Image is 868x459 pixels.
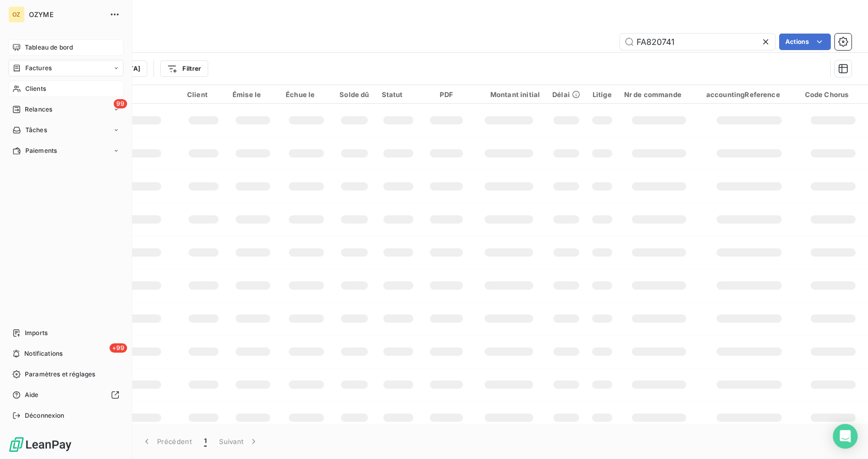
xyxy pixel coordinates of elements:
[213,431,265,452] button: Suivant
[110,343,127,353] span: +99
[339,90,369,99] div: Solde dû
[593,90,612,99] div: Litige
[8,387,123,403] a: Aide
[135,431,198,452] button: Précédent
[8,436,72,453] img: Logo LeanPay
[204,436,207,447] span: 1
[198,431,213,452] button: 1
[25,328,48,338] span: Imports
[833,424,858,449] div: Open Intercom Messenger
[29,10,103,19] span: OZYME
[25,84,46,93] span: Clients
[805,90,861,99] div: Code Chorus
[779,34,831,50] button: Actions
[427,90,465,99] div: PDF
[25,125,47,135] span: Tâches
[114,99,127,108] span: 99
[25,390,39,400] span: Aide
[25,64,52,73] span: Factures
[478,90,540,99] div: Montant initial
[624,90,694,99] div: Nr de commande
[24,349,63,358] span: Notifications
[25,411,65,420] span: Déconnexion
[8,6,25,23] div: OZ
[706,90,793,99] div: accountingReference
[25,146,57,155] span: Paiements
[25,370,95,379] span: Paramètres et réglages
[233,90,273,99] div: Émise le
[286,90,327,99] div: Échue le
[25,43,73,52] span: Tableau de bord
[187,90,220,99] div: Client
[382,90,415,99] div: Statut
[620,34,775,50] input: Rechercher
[160,60,208,77] button: Filtrer
[25,105,52,114] span: Relances
[552,90,580,99] div: Délai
